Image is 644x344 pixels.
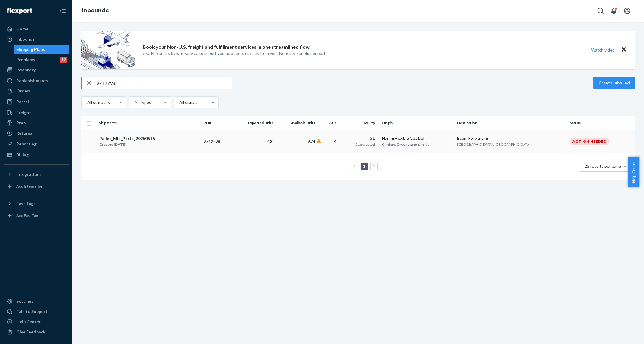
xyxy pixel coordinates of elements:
[99,136,155,142] div: Pallet_Mix_Parts_20250515
[16,67,36,73] div: Inventory
[82,7,109,14] a: Inbounds
[344,135,375,141] div: 51
[16,88,31,94] div: Orders
[16,130,32,136] div: Returns
[96,77,232,89] input: Search inbounds by name, destination, msku...
[4,211,69,220] a: Add Fast Tag
[17,46,45,52] div: Shipping Plans
[276,116,318,130] th: Available Units
[4,65,69,75] a: Inventory
[4,97,69,107] a: Parcel
[4,24,69,34] a: Home
[457,135,565,141] div: Ecom Forwarding
[77,2,113,20] ol: breadcrumbs
[4,139,69,149] a: Reporting
[87,99,87,105] input: All statuses
[308,139,315,144] span: 674
[16,298,33,304] div: Settings
[232,116,276,130] th: Expected Units
[318,116,341,130] th: SKUs
[16,308,48,314] div: Talk to Support
[4,76,69,86] a: Replenishments
[382,135,452,141] div: Hanmi Flexible Co., Ltd
[341,116,380,130] th: Box Qty
[16,184,43,189] div: Add Integration
[4,34,69,44] a: Inbounds
[621,5,633,17] button: Open account menu
[16,201,36,207] div: Fast Tags
[14,55,69,64] a: Problems12
[608,5,620,17] button: Open notifications
[4,317,69,327] a: Help Center
[179,99,179,105] input: All states
[4,307,69,316] a: Talk to Support
[4,199,69,208] button: Fast Tags
[16,36,35,42] div: Inbounds
[201,116,232,130] th: PO#
[4,327,69,337] button: Give Feedback
[266,139,273,144] span: 700
[380,116,455,130] th: Origin
[14,45,69,54] a: Shipping Plans
[60,57,67,63] div: 12
[362,164,367,169] a: Page 1 is your current page
[455,116,567,130] th: Destination
[16,78,48,84] div: Replenishments
[7,8,32,14] img: Flexport logo
[16,26,28,32] div: Home
[4,128,69,138] a: Returns
[143,50,327,56] p: Use Flexport’s freight service to import your products directly from your Non-U.S. supplier or port.
[4,150,69,160] a: Billing
[16,120,26,126] div: Prep
[568,116,635,130] th: Status
[201,130,232,153] td: 9742798
[4,86,69,96] a: Orders
[585,164,621,169] span: 25 results per page
[17,57,36,63] div: Problems
[4,170,69,179] button: Integrations
[587,45,619,54] button: Watch video
[457,142,531,147] span: [GEOGRAPHIC_DATA], [GEOGRAPHIC_DATA]
[382,142,429,147] span: Gimhae, Gyeongsangnam-do
[99,142,155,148] div: Created [DATE]
[570,138,610,145] div: Action Needed
[134,99,135,105] input: All types
[4,182,69,191] a: Add Integration
[16,110,31,116] div: Freight
[16,171,42,177] div: Integrations
[57,5,69,17] button: Close Navigation
[16,329,46,335] div: Give Feedback
[16,213,38,218] div: Add Fast Tag
[620,45,628,54] button: Close
[355,142,375,147] span: 51 expected
[97,116,201,130] th: Shipments
[334,139,336,144] span: 4
[593,77,635,89] button: Create inbound
[4,118,69,128] a: Prep
[4,108,69,117] a: Freight
[16,152,29,158] div: Billing
[16,319,41,325] div: Help Center
[16,99,29,105] div: Parcel
[16,141,37,147] div: Reporting
[143,44,311,51] p: Book your Non-U.S. freight and fulfillment services in one streamlined flow.
[628,157,639,187] button: Help Center
[4,296,69,306] a: Settings
[595,5,607,17] button: Open Search Box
